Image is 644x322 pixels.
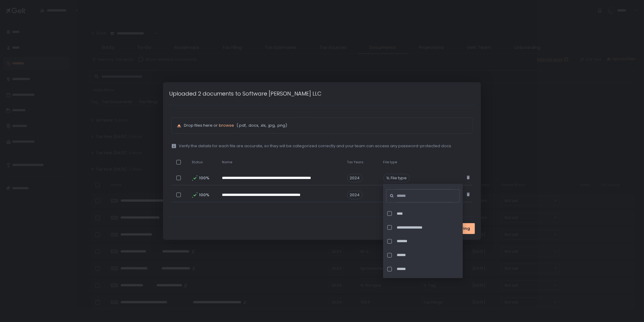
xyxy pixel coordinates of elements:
span: Tax Years [347,160,364,164]
button: browse [219,123,234,128]
span: browse [219,122,234,128]
span: File type [391,175,407,181]
span: File type [383,160,397,164]
span: 100% [199,192,209,198]
span: Status [192,160,203,164]
h1: Uploaded 2 documents to Software [PERSON_NAME] LLC [169,89,322,98]
span: Verify the details for each file are accurate, so they will be categorized correctly and your tea... [179,143,452,149]
p: Drop files here or [184,123,467,128]
span: Name [222,160,232,164]
span: 2024 [347,174,363,182]
span: 100% [199,175,209,181]
span: (.pdf, .docx, .xls, .jpg, .png) [235,123,287,128]
span: 2024 [347,191,363,199]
